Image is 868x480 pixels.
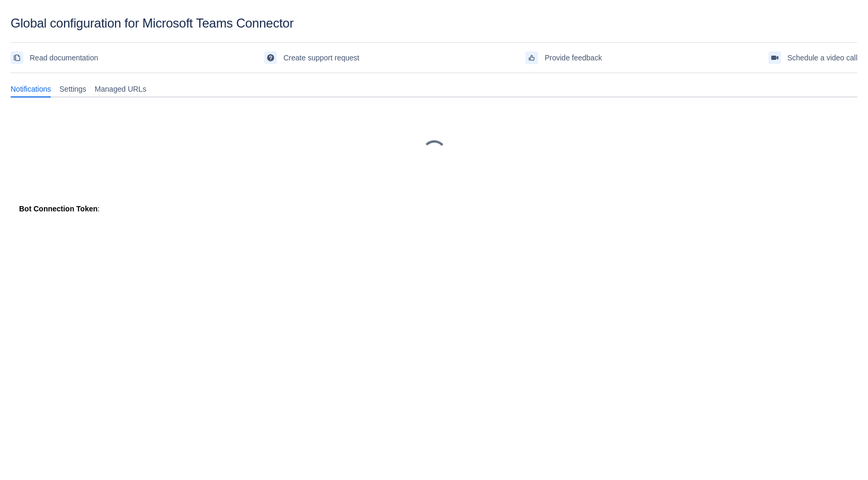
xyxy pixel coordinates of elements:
strong: Bot Connection Token [19,205,97,213]
span: Settings [59,84,86,94]
a: Provide feedback [525,49,602,66]
span: Notifications [11,84,51,94]
div: : [19,203,849,214]
a: Create support request [264,49,359,66]
span: Read documentation [30,49,98,66]
span: support [266,54,275,62]
span: documentation [13,54,21,62]
span: videoCall [771,54,779,62]
span: Schedule a video call [788,49,857,66]
div: Global configuration for Microsoft Teams Connector [11,16,857,31]
span: Managed URLs [95,84,146,94]
span: Provide feedback [544,49,602,66]
a: Schedule a video call [768,49,857,66]
span: Create support request [283,49,359,66]
a: Read documentation [11,49,98,66]
span: feedback [527,54,536,62]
